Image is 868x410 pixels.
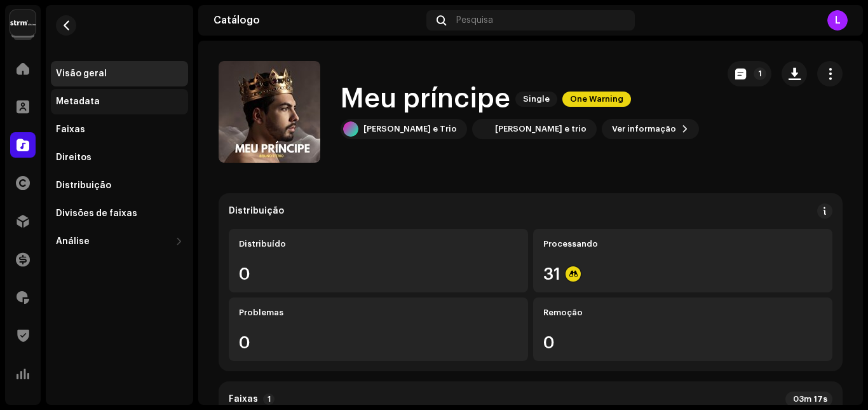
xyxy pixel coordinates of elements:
div: Faixas [56,125,85,135]
img: 1e7741e4-19b3-4980-932c-8f589f49ef03 [475,121,490,137]
div: Processando [543,239,822,249]
div: Visão geral [56,69,107,79]
re-m-nav-item: Metadata [51,89,188,114]
p-badge: 1 [754,67,766,80]
div: Análise [56,236,90,247]
div: Catálogo [214,15,421,25]
span: One Warning [562,92,631,107]
re-m-nav-dropdown: Análise [51,229,188,254]
div: Metadata [56,97,100,107]
img: 408b884b-546b-4518-8448-1008f9c76b02 [10,10,36,36]
span: Pesquisa [456,15,493,25]
div: Problemas [239,308,518,318]
div: Distribuição [229,206,284,216]
re-m-nav-item: Divisões de faixas [51,201,188,226]
re-m-nav-item: Direitos [51,145,188,170]
div: Remoção [543,308,822,318]
p-badge: 1 [263,393,275,405]
div: [PERSON_NAME] e Trio [363,124,457,134]
button: 1 [728,61,771,86]
div: Direitos [56,153,92,163]
div: Distribuição [56,181,111,191]
span: Single [515,92,557,107]
div: L [827,10,848,31]
strong: Faixas [229,394,258,404]
div: Divisões de faixas [56,208,137,219]
span: Ver informação [612,116,676,142]
div: Distribuído [239,239,518,249]
re-m-nav-item: Visão geral [51,61,188,86]
div: 03m 17s [785,392,832,407]
button: Ver informação [602,119,699,139]
re-m-nav-item: Faixas [51,117,188,142]
div: [PERSON_NAME] e trio [495,124,587,134]
h1: Meu príncipe [341,85,510,114]
re-m-nav-item: Distribuição [51,173,188,198]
